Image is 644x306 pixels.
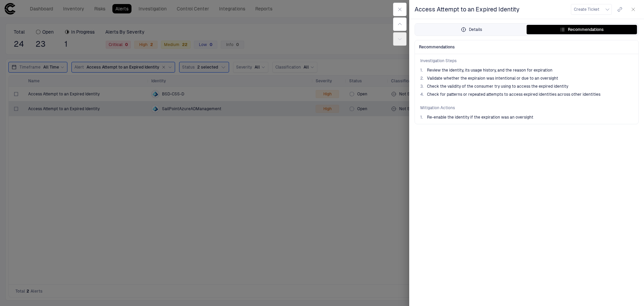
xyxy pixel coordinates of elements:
[571,4,612,15] button: Create Ticket
[427,115,533,120] span: Re-enable the identity if the expiration was an oversight
[419,44,455,50] span: Recommendations
[560,27,604,32] div: Recommendations
[427,92,600,97] span: Check for patterns or repeated attempts to access expired identities across other identities
[427,76,558,81] span: Validate whether the expiraion was intentional or due to an oversight
[420,58,633,63] span: Investigation Steps
[420,84,424,89] span: 3 .
[427,84,568,89] span: Check the validity of the consumer try using to access the expired identity
[461,27,482,32] div: Details
[420,68,424,73] span: 1 .
[574,7,599,12] span: Create Ticket
[420,115,424,120] span: 1 .
[415,5,520,13] span: Access Attempt to an Expired Identity
[420,76,424,81] span: 2 .
[420,105,633,111] span: Mitigation Actions
[427,68,552,73] span: Review the identity, its usage history, and the reason for expiration
[420,92,424,97] span: 4 .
